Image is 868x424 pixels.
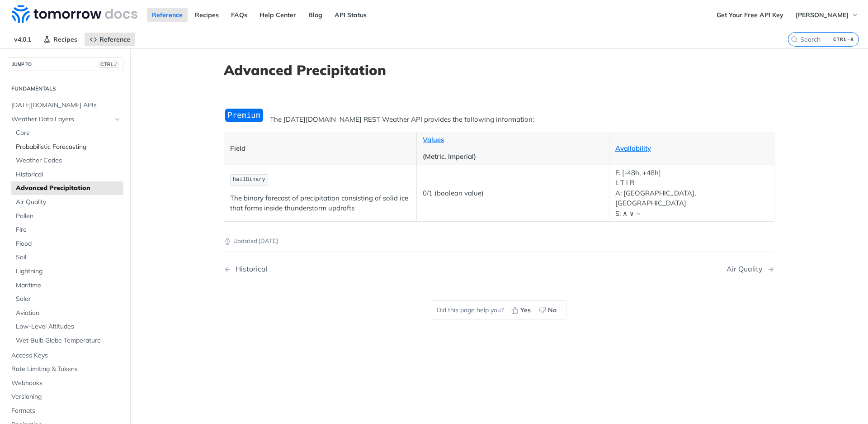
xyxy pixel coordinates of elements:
img: Tomorrow.io Weather API Docs [12,5,137,23]
p: Field [230,143,410,154]
a: Blog [303,8,327,22]
span: Fire [16,225,121,234]
p: The binary forecast of precipitation consisting of solid ice that forms inside thunderstorm updrafts [230,193,410,214]
p: (Metric, Imperial) [423,152,603,162]
a: Core [11,126,123,140]
a: Reference [85,33,135,46]
span: Flood [16,239,121,248]
a: Versioning [7,390,123,404]
a: Availability [615,144,651,152]
span: [PERSON_NAME] [796,11,849,19]
h1: Advanced Precipitation [224,62,774,78]
p: 0/1 (boolean value) [423,188,603,199]
span: Maritime [16,281,121,290]
h2: Fundamentals [7,85,123,93]
span: Recipes [53,35,77,43]
a: Get Your Free API Key [712,8,788,22]
span: Access Keys [11,351,121,360]
span: Rate Limiting & Tokens [11,365,121,374]
a: Air Quality [11,195,123,209]
a: API Status [330,8,372,22]
a: Help Center [255,8,301,22]
span: Solar [16,295,121,304]
p: F: [-48h, +48h] I: T I R A: [GEOGRAPHIC_DATA], [GEOGRAPHIC_DATA] S: ∧ ∨ ~ [615,168,768,219]
a: Access Keys [7,349,123,362]
span: Advanced Precipitation [16,184,121,193]
svg: Search [791,36,798,43]
span: Yes [520,305,531,315]
span: Weather Codes [16,156,121,165]
a: Aviation [11,306,123,320]
span: v4.0.1 [9,33,36,46]
span: Lightning [16,267,121,276]
a: Weather Codes [11,154,123,167]
span: [DATE][DOMAIN_NAME] APIs [11,101,121,110]
span: hailBinary [233,176,265,183]
a: Rate Limiting & Tokens [7,362,123,376]
kbd: CTRL-K [831,35,856,44]
div: Historical [231,265,268,273]
a: Values [423,135,444,144]
div: Did this page help you? [432,300,566,319]
a: [DATE][DOMAIN_NAME] APIs [7,99,123,112]
a: Historical [11,168,123,181]
span: Webhooks [11,379,121,388]
span: Probabilistic Forecasting [16,143,121,152]
span: Air Quality [16,198,121,207]
span: Weather Data Layers [11,115,112,124]
span: Versioning [11,392,121,401]
a: Soil [11,251,123,264]
a: Recipes [38,33,82,46]
a: Flood [11,237,123,251]
a: Lightning [11,265,123,278]
a: Maritime [11,279,123,292]
a: Pollen [11,210,123,223]
a: Wet Bulb Globe Temperature [11,334,123,348]
p: Updated [DATE] [224,237,774,246]
button: Yes [508,303,536,317]
span: Core [16,129,121,138]
button: [PERSON_NAME] [791,8,863,22]
span: Reference [99,35,130,43]
a: Formats [7,404,123,418]
button: JUMP TOCTRL-/ [7,57,123,71]
span: Aviation [16,309,121,318]
span: No [548,305,557,315]
a: Solar [11,292,123,306]
a: Previous Page: Historical [224,265,460,273]
span: Wet Bulb Globe Temperature [16,336,121,345]
span: Low-Level Altitudes [16,322,121,331]
a: Webhooks [7,376,123,390]
button: No [536,303,561,317]
a: Weather Data LayersHide subpages for Weather Data Layers [7,113,123,126]
a: Next Page: Air Quality [726,265,774,273]
div: Air Quality [726,265,767,273]
a: FAQs [226,8,252,22]
a: Advanced Precipitation [11,181,123,195]
a: Probabilistic Forecasting [11,140,123,154]
a: Fire [11,223,123,237]
nav: Pagination Controls [224,256,774,282]
a: Reference [147,8,188,22]
button: Hide subpages for Weather Data Layers [114,116,121,123]
span: CTRL-/ [99,61,118,68]
a: Low-Level Altitudes [11,320,123,333]
span: Formats [11,406,121,415]
a: Recipes [190,8,224,22]
span: Pollen [16,212,121,221]
span: Historical [16,170,121,179]
p: The [DATE][DOMAIN_NAME] REST Weather API provides the following information: [224,114,774,125]
span: Soil [16,253,121,262]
